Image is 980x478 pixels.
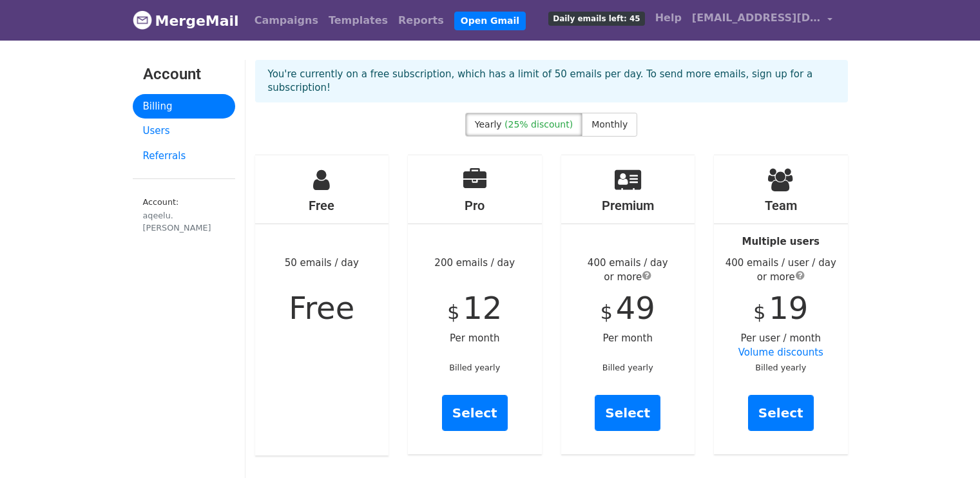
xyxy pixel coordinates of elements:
[143,65,225,84] h3: Account
[769,290,808,326] span: 19
[543,5,649,31] a: Daily emails left: 45
[447,301,459,323] span: $
[408,155,542,454] div: 200 emails / day Per month
[742,236,820,247] strong: Multiple users
[449,363,500,372] small: Billed yearly
[600,301,613,323] span: $
[289,290,354,326] span: Free
[133,119,235,144] a: Users
[714,256,848,285] div: 400 emails / user / day or more
[475,119,502,129] span: Yearly
[504,119,573,129] span: (25% discount)
[561,256,695,285] div: 400 emails / day or more
[143,209,225,234] div: aqeelu.[PERSON_NAME]
[255,198,389,213] h4: Free
[408,198,542,213] h4: Pro
[561,198,695,213] h4: Premium
[143,197,225,234] small: Account:
[133,10,152,30] img: MergeMail logo
[748,395,814,431] a: Select
[133,144,235,169] a: Referrals
[268,68,835,95] p: You're currently on a free subscription, which has a limit of 50 emails per day. To send more ema...
[393,8,449,33] a: Reports
[595,395,660,431] a: Select
[249,8,323,33] a: Campaigns
[463,290,502,326] span: 12
[548,12,644,26] span: Daily emails left: 45
[591,119,628,129] span: Monthly
[616,290,655,326] span: 49
[755,363,806,372] small: Billed yearly
[323,8,393,33] a: Templates
[714,198,848,213] h4: Team
[687,5,838,35] a: [EMAIL_ADDRESS][DOMAIN_NAME]
[454,12,526,30] a: Open Gmail
[692,10,821,26] span: [EMAIL_ADDRESS][DOMAIN_NAME]
[602,363,653,372] small: Billed yearly
[714,155,848,454] div: Per user / month
[561,155,695,454] div: Per month
[442,395,508,431] a: Select
[133,94,235,119] a: Billing
[650,5,687,31] a: Help
[753,301,765,323] span: $
[738,347,823,358] a: Volume discounts
[255,155,389,455] div: 50 emails / day
[133,7,239,34] a: MergeMail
